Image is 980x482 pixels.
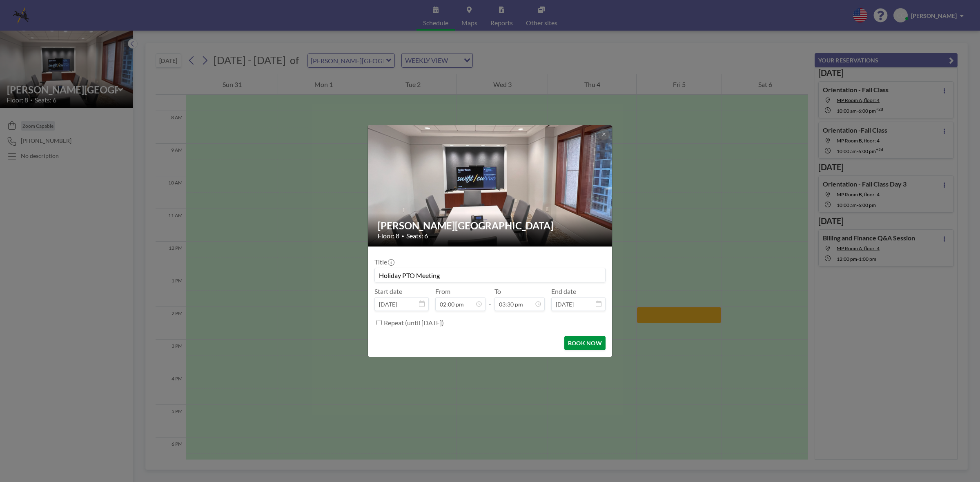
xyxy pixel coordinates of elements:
label: Title [374,258,394,266]
span: - [489,290,491,308]
input: Claire's reservation [375,268,605,282]
label: Start date [374,287,402,295]
img: 537.png [368,94,613,278]
label: From [435,287,450,295]
label: End date [551,287,576,295]
span: Floor: 8 [378,232,399,240]
h2: [PERSON_NAME][GEOGRAPHIC_DATA] [378,220,603,232]
label: To [494,287,501,295]
button: BOOK NOW [564,336,606,350]
span: Seats: 6 [406,232,428,240]
span: • [401,233,404,239]
label: Repeat (until [DATE]) [384,319,444,327]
